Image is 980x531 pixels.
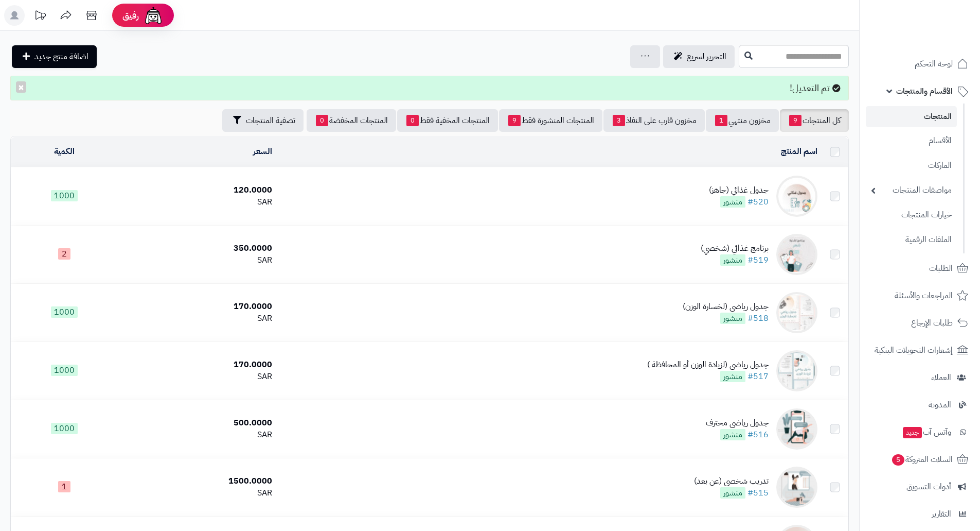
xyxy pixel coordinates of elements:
[603,109,705,132] a: مخزون قارب على النفاذ3
[122,184,272,196] div: 120.0000
[776,176,817,217] img: جدول غذائي (جاهز)
[58,248,70,260] span: 2
[122,359,272,371] div: 170.0000
[931,370,951,385] span: العملاء
[122,9,139,22] span: رفيق
[906,479,951,494] span: أدوات التسويق
[122,301,272,313] div: 170.0000
[866,365,974,390] a: العملاء
[122,475,272,487] div: 1500.0000
[776,292,817,333] img: جدول رياضي (لخسارة الوزن)
[143,5,164,26] img: ai-face.png
[647,359,769,371] div: جدول رياضي (لزيادة الوزن أو المحافظة )
[866,283,974,308] a: المراجعات والأسئلة
[747,429,769,441] a: #516
[896,84,953,98] span: الأقسام والمنتجات
[706,109,779,132] a: مخزون منتهي1
[122,313,272,324] div: SAR
[715,115,727,126] span: 1
[12,45,97,68] a: اضافة منتج جديد
[34,50,88,63] span: اضافة منتج جديد
[910,27,970,49] img: logo-2.png
[663,45,735,68] a: التحرير لسريع
[613,115,625,126] span: 3
[747,254,769,266] a: #519
[895,288,953,303] span: المراجعات والأسئلة
[891,452,953,467] span: السلات المتروكة
[932,507,951,521] span: التقارير
[694,475,769,487] div: تدريب شخصي (عن بعد)
[720,487,745,499] span: منشور
[866,256,974,281] a: الطلبات
[866,392,974,417] a: المدونة
[499,109,602,132] a: المنتجات المنشورة فقط9
[51,306,78,318] span: 1000
[709,184,769,196] div: جدول غذائي (جاهز)
[51,423,78,434] span: 1000
[789,115,801,126] span: 9
[122,429,272,441] div: SAR
[51,365,78,376] span: 1000
[866,52,974,76] a: لوحة التحكم
[307,109,396,132] a: المنتجات المخفضة0
[701,243,769,254] div: برنامج غذائي (شخصي)
[720,429,745,440] span: منشور
[253,145,272,158] a: السعر
[683,301,769,313] div: جدول رياضي (لخسارة الوزن)
[720,313,745,324] span: منشور
[866,474,974,499] a: أدوات التسويق
[915,57,953,71] span: لوحة التحكم
[122,254,272,266] div: SAR
[866,420,974,444] a: وآتس آبجديد
[122,196,272,208] div: SAR
[866,155,957,177] a: الماركات
[508,115,521,126] span: 9
[776,350,817,391] img: جدول رياضي (لزيادة الوزن أو المحافظة )
[929,261,953,276] span: الطلبات
[706,417,769,429] div: جدول رياضي محترف
[875,343,953,357] span: إشعارات التحويلات البنكية
[776,467,817,508] img: تدريب شخصي (عن بعد)
[720,371,745,382] span: منشور
[866,130,957,152] a: الأقسام
[720,254,745,266] span: منشور
[687,50,726,63] span: التحرير لسريع
[911,316,953,330] span: طلبات الإرجاع
[866,502,974,526] a: التقارير
[122,487,272,499] div: SAR
[866,106,957,127] a: المنتجات
[122,243,272,254] div: 350.0000
[929,398,951,412] span: المدونة
[781,145,817,158] a: اسم المنتج
[316,115,328,126] span: 0
[58,481,70,492] span: 1
[776,234,817,275] img: برنامج غذائي (شخصي)
[246,114,295,127] span: تصفية المنتجات
[747,370,769,383] a: #517
[903,427,922,438] span: جديد
[54,145,75,158] a: الكمية
[51,190,78,201] span: 1000
[747,487,769,499] a: #515
[16,81,26,93] button: ×
[892,454,904,466] span: 5
[406,115,419,126] span: 0
[747,312,769,324] a: #518
[902,425,951,439] span: وآتس آب
[866,229,957,251] a: الملفات الرقمية
[866,179,957,201] a: مواصفات المنتجات
[10,76,849,100] div: تم التعديل!
[397,109,498,132] a: المنتجات المخفية فقط0
[122,371,272,383] div: SAR
[866,311,974,335] a: طلبات الإرجاع
[122,417,272,429] div: 500.0000
[720,196,745,208] span: منشور
[866,338,974,363] a: إشعارات التحويلات البنكية
[747,196,769,208] a: #520
[222,109,304,132] button: تصفية المنتجات
[27,5,53,28] a: تحديثات المنصة
[866,204,957,226] a: خيارات المنتجات
[866,447,974,472] a: السلات المتروكة5
[776,408,817,450] img: جدول رياضي محترف
[780,109,849,132] a: كل المنتجات9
